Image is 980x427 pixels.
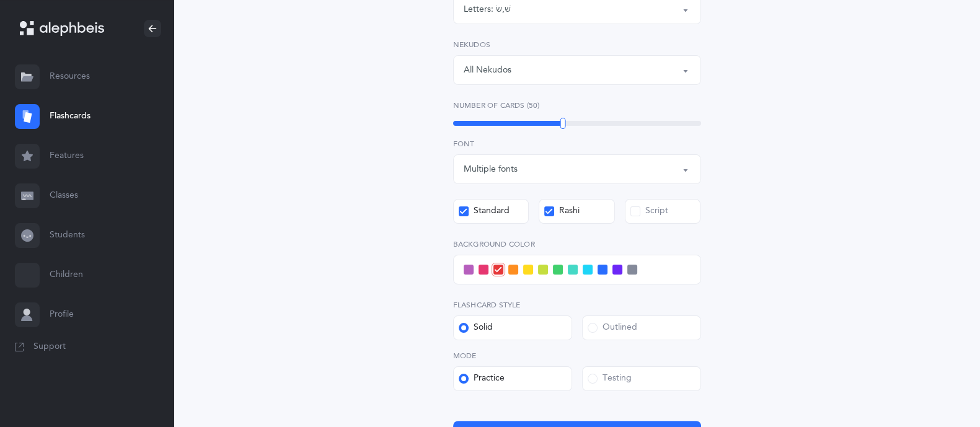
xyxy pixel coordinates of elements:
[918,365,965,412] iframe: Drift Widget Chat Controller
[453,138,701,149] label: Font
[630,205,668,218] div: Script
[453,154,701,184] button: Multiple fonts
[459,205,510,218] div: Standard
[453,350,701,361] label: Mode
[544,205,580,218] div: Rashi
[453,239,701,250] label: Background color
[453,39,701,50] label: Nekudos
[453,55,701,85] button: All Nekudos
[588,372,632,385] div: Testing
[464,3,496,16] div: Letters:
[496,3,511,16] div: שׁ , שׂ
[464,64,511,77] div: All Nekudos
[464,163,518,176] div: Multiple fonts
[459,372,505,385] div: Practice
[588,322,637,334] div: Outlined
[453,100,701,111] label: Number of Cards (50)
[459,322,493,334] div: Solid
[33,341,66,353] span: Support
[453,299,701,310] label: Flashcard Style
